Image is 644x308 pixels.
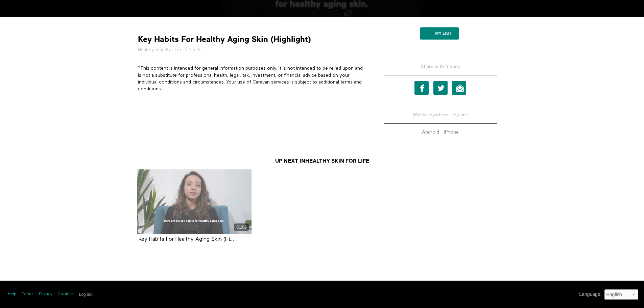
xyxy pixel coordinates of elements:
[384,106,497,124] h5: Watch anywhere, anytime
[138,46,183,53] a: Healthy Skin For Life
[420,27,458,40] button: My list
[452,81,466,95] a: Email
[234,223,249,231] div: 01:02
[39,291,52,297] a: Privacy
[305,158,369,164] a: Healthy Skin For Life
[414,81,429,95] a: Facebook
[138,46,364,53] h5: • 1m 2s
[422,130,439,135] strong: Android
[22,291,33,297] a: Terms
[79,292,93,297] input: Log out
[138,34,311,45] strong: Key Habits For Healthy Aging Skin (Highlight)
[442,130,460,135] a: iPhone
[58,291,74,297] a: Cookies
[139,237,234,242] a: Key Habits For Healthy Aging Skin (Hi...
[139,237,234,242] strong: Key Habits For Healthy Aging Skin (Hi...
[133,158,511,165] h3: Up Next in
[420,130,441,135] a: Android
[579,291,601,298] label: Language :
[444,130,459,135] strong: iPhone
[384,63,497,75] h5: Share with friends
[433,81,448,95] a: Twitter
[8,291,17,297] a: Help
[137,169,252,234] a: Key Habits For Healthy Aging Skin (Hi... 01:02
[138,65,364,92] p: *This content is intended for general information purposes only. It is not intended to be relied ...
